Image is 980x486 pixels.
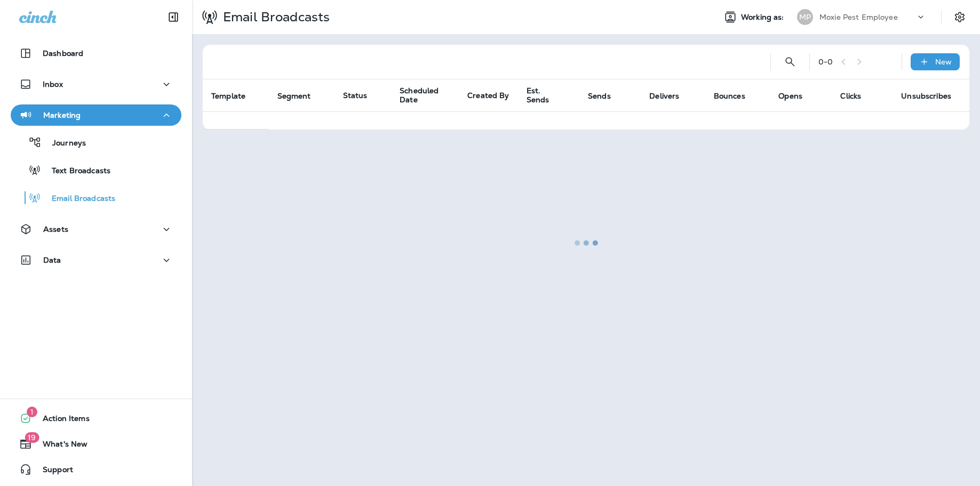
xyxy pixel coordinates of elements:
[32,440,87,452] span: What's New
[41,194,115,204] p: Email Broadcasts
[43,111,81,119] p: Marketing
[43,256,61,264] p: Data
[11,433,181,455] button: 19What's New
[935,58,952,66] p: New
[41,166,110,176] p: Text Broadcasts
[11,74,181,95] button: Inbox
[32,465,73,478] span: Support
[43,80,63,88] p: Inbox
[11,131,181,153] button: Journeys
[158,6,188,28] button: Collapse Sidebar
[11,187,181,209] button: Email Broadcasts
[42,139,86,149] p: Journeys
[25,432,39,443] span: 19
[11,408,181,429] button: 1Action Items
[32,414,90,427] span: Action Items
[11,104,181,126] button: Marketing
[11,43,181,64] button: Dashboard
[11,159,181,181] button: Text Broadcasts
[43,225,68,233] p: Assets
[43,49,83,58] p: Dashboard
[11,218,181,240] button: Assets
[11,459,181,480] button: Support
[27,407,37,417] span: 1
[11,249,181,271] button: Data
